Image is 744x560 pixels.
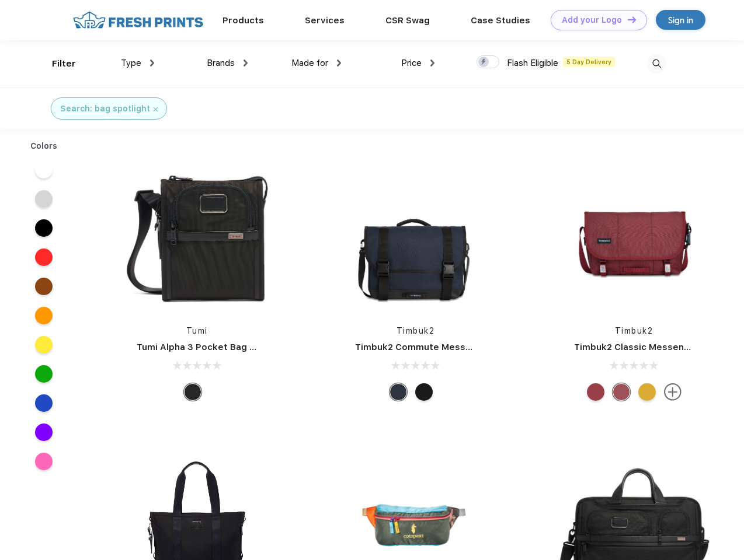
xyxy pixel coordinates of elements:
[647,54,666,73] img: desktop_search.svg
[574,342,719,352] a: Timbuk2 Classic Messenger Bag
[664,383,682,401] img: more.svg
[415,383,433,401] div: Eco Black
[355,342,512,352] a: Timbuk2 Commute Messenger Bag
[121,58,141,68] span: Type
[430,60,434,66] img: dropdown.png
[628,16,636,23] img: DT
[390,383,407,401] div: Eco Nautical
[338,158,493,313] img: func=resize&h=266
[60,103,150,115] div: Search: bag spotlight
[557,158,712,313] img: func=resize&h=266
[507,58,558,68] span: Flash Eligible
[186,326,208,335] a: Tumi
[244,60,248,66] img: dropdown.png
[562,15,622,25] div: Add your Logo
[587,383,604,401] div: Eco Bookish
[613,383,630,401] div: Eco Collegiate Red
[207,58,235,68] span: Brands
[615,326,653,335] a: Timbuk2
[638,383,656,401] div: Eco Amber
[397,326,435,335] a: Timbuk2
[222,15,264,26] a: Products
[69,10,207,30] img: fo%20logo%202.webp
[563,57,615,67] span: 5 Day Delivery
[137,342,273,352] a: Tumi Alpha 3 Pocket Bag Small
[52,57,76,71] div: Filter
[150,60,154,66] img: dropdown.png
[154,107,158,111] img: filter_cancel.svg
[401,58,422,68] span: Price
[22,140,67,152] div: Colors
[119,158,274,313] img: func=resize&h=266
[184,383,201,401] div: Black
[291,58,328,68] span: Made for
[656,10,705,30] a: Sign in
[337,60,341,66] img: dropdown.png
[668,13,693,27] div: Sign in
